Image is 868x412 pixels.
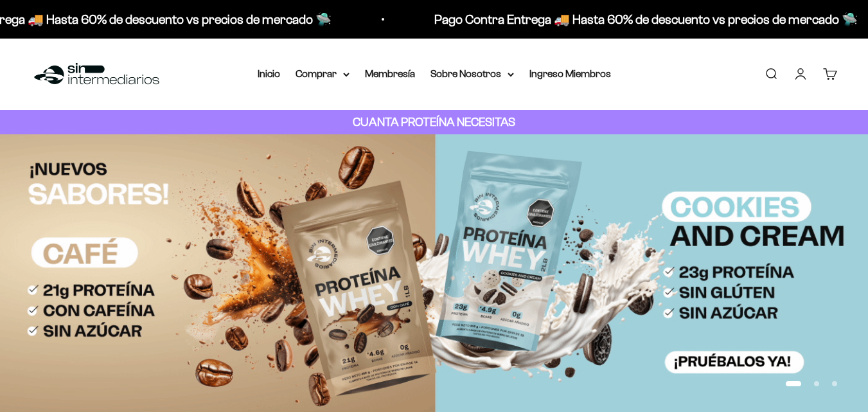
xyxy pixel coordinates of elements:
[258,68,280,79] a: Inicio
[529,68,611,79] a: Ingreso Miembros
[430,66,514,82] summary: Sobre Nosotros
[296,66,350,82] summary: Comprar
[353,115,515,129] strong: CUANTA PROTEÍNA NECESITAS
[433,9,856,30] p: Pago Contra Entrega 🚚 Hasta 60% de descuento vs precios de mercado 🛸
[365,68,415,79] a: Membresía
